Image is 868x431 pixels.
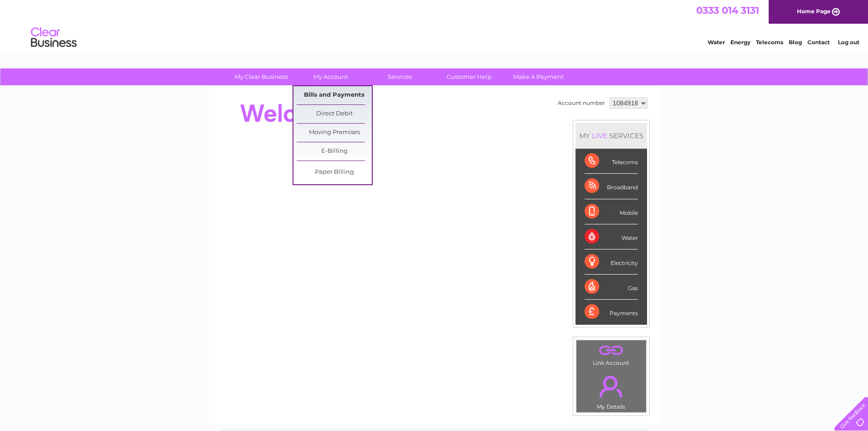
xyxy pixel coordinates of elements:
[297,105,372,123] a: Direct Debit
[297,86,372,104] a: Bills and Payments
[362,68,437,85] a: Services
[585,149,638,174] div: Telecoms
[576,340,647,369] td: Link Account
[708,39,725,46] a: Water
[297,163,372,182] a: Paper Billing
[585,199,638,224] div: Mobile
[501,68,576,85] a: Make A Payment
[730,39,750,46] a: Energy
[219,5,650,44] div: Clear Business is a trading name of Verastar Limited (registered in [GEOGRAPHIC_DATA] No. 3667643...
[293,68,368,85] a: My Account
[585,224,638,249] div: Water
[585,174,638,199] div: Broadband
[579,343,644,358] a: .
[297,124,372,142] a: Moving Premises
[807,39,830,46] a: Contact
[838,39,859,46] a: Log out
[555,95,607,111] td: Account number
[585,275,638,300] div: Gas
[579,370,644,402] a: .
[224,68,299,85] a: My Clear Business
[590,131,609,140] div: LIVE
[31,24,77,52] img: logo.png
[297,142,372,161] a: E-Billing
[585,300,638,324] div: Payments
[756,39,783,46] a: Telecoms
[431,68,507,85] a: Customer Help
[585,249,638,275] div: Electricity
[696,5,759,16] a: 0333 014 3131
[789,39,802,46] a: Blog
[576,368,647,413] td: My Details
[575,123,647,149] div: MY SERVICES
